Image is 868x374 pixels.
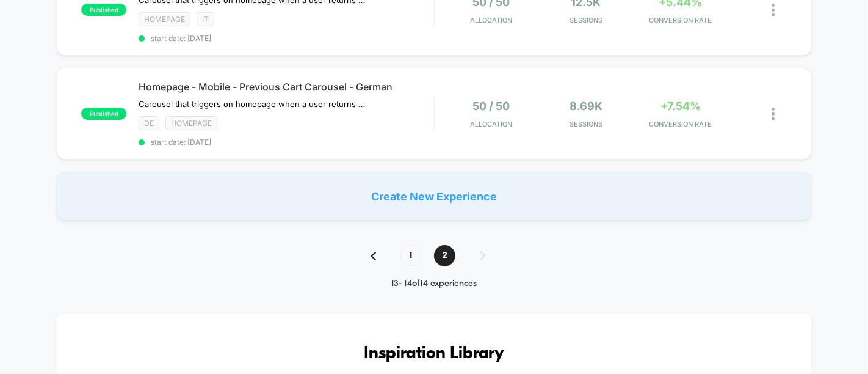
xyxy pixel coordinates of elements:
span: 1 [400,245,422,266]
span: Homepage - Mobile - Previous Cart Carousel - German [139,81,433,93]
span: 50 / 50 [472,100,510,112]
img: close [772,108,775,120]
img: pagination back [371,252,376,260]
img: close [772,4,775,16]
span: Allocation [470,120,512,128]
span: IT [197,12,214,26]
h3: Inspiration Library [93,344,775,364]
span: Sessions [541,120,630,128]
span: CONVERSION RATE [636,120,725,128]
span: 2 [434,245,455,266]
span: CONVERSION RATE [636,16,725,24]
span: Sessions [541,16,630,24]
span: Carousel that triggers on homepage when a user returns and their cart has more than 0 items in it... [139,99,365,109]
span: DE [139,116,159,130]
div: Create New Experience [56,172,811,221]
span: published [81,108,126,120]
span: start date: [DATE] [139,34,433,43]
span: HOMEPAGE [139,12,190,26]
span: HOMEPAGE [165,116,217,130]
div: 13 - 14 of 14 experiences [358,279,510,289]
span: start date: [DATE] [139,137,433,147]
span: 8.69k [570,100,602,112]
span: published [81,4,126,16]
span: Allocation [470,16,512,24]
span: +7.54% [660,100,701,112]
